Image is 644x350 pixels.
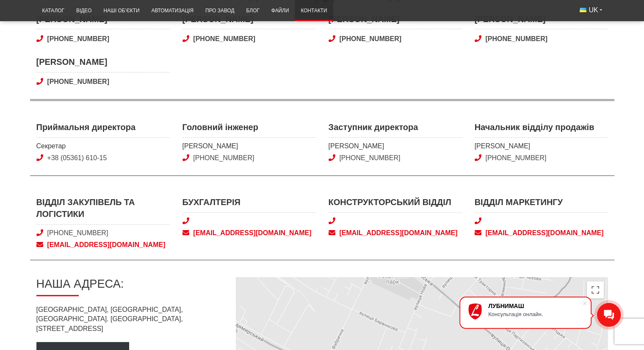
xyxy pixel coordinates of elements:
span: [PERSON_NAME] [475,13,608,30]
a: [EMAIL_ADDRESS][DOMAIN_NAME] [329,228,462,238]
span: Головний інженер [182,121,316,138]
span: [PERSON_NAME] [36,56,170,72]
div: ЛУБНИМАШ [488,303,582,309]
button: UK [574,3,608,18]
span: [PERSON_NAME] [475,142,608,151]
span: Приймальня директора [36,121,170,138]
span: Бухгалтерія [182,196,316,213]
span: Конструкторський відділ [329,196,462,213]
a: [PHONE_NUMBER] [36,77,170,86]
a: Про завод [199,3,240,19]
span: [PERSON_NAME] [329,13,462,30]
a: [EMAIL_ADDRESS][DOMAIN_NAME] [182,228,316,238]
a: Наші об’єкти [97,3,145,19]
a: Файли [265,3,295,19]
a: [PHONE_NUMBER] [193,154,254,161]
a: [PHONE_NUMBER] [339,154,400,161]
a: [PHONE_NUMBER] [47,229,108,236]
div: Консультація онлайн. [488,311,582,317]
button: Перемкнути повноекранний режим [587,281,604,298]
span: [PERSON_NAME] [36,13,170,30]
a: Каталог [36,3,70,19]
a: [PHONE_NUMBER] [475,34,608,44]
a: [PHONE_NUMBER] [485,154,546,161]
img: Українська [580,8,586,12]
a: +38 (05361) 610-15 [47,154,107,161]
h2: Наша адреса: [36,277,222,296]
span: UK [589,6,598,15]
span: Начальник відділу продажів [475,121,608,138]
span: Відділ маркетингу [475,196,608,213]
span: Заступник директора [329,121,462,138]
a: [PHONE_NUMBER] [36,34,170,44]
a: Блог [240,3,265,19]
span: Відділ закупівель та логістики [36,196,170,225]
span: [PERSON_NAME] [329,142,462,151]
a: [EMAIL_ADDRESS][DOMAIN_NAME] [36,240,170,250]
a: Автоматизація [145,3,199,19]
a: Контакти [295,3,333,19]
a: [PHONE_NUMBER] [182,34,316,44]
span: [PERSON_NAME] [182,142,316,151]
p: [GEOGRAPHIC_DATA], [GEOGRAPHIC_DATA], [GEOGRAPHIC_DATA]. [GEOGRAPHIC_DATA], [STREET_ADDRESS] [36,305,222,333]
a: [PHONE_NUMBER] [329,34,462,44]
a: Відео [70,3,97,19]
span: [PERSON_NAME] [182,13,316,30]
a: [EMAIL_ADDRESS][DOMAIN_NAME] [475,228,608,238]
span: Секретар [36,142,170,151]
